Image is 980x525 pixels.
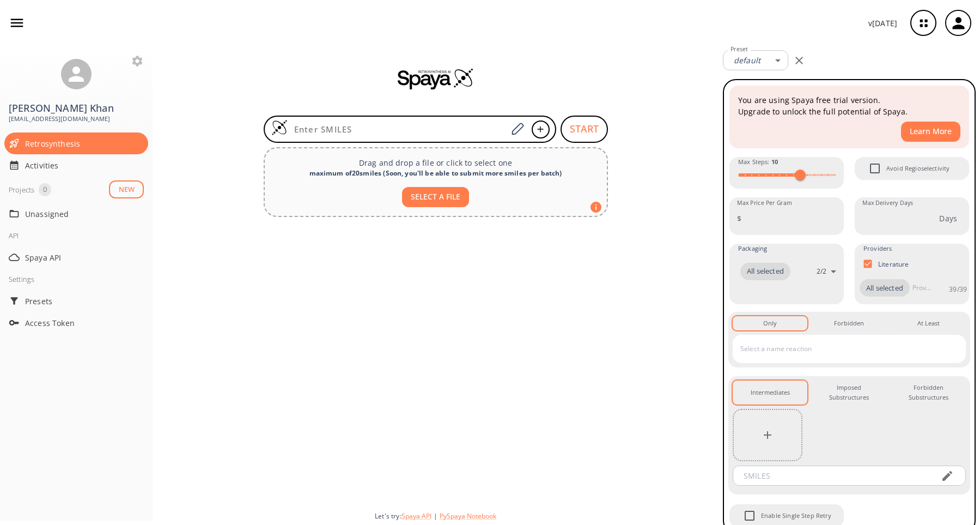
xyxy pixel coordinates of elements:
[917,318,940,328] div: At Least
[868,17,897,29] p: v [DATE]
[25,160,144,171] span: Activities
[561,116,608,143] button: START
[734,55,760,65] em: default
[820,383,878,403] div: Imposed Substructures
[4,132,148,154] div: Retrosynthesis
[402,187,469,207] button: SELECT A FILE
[812,381,886,405] button: Imposed Substructures
[25,208,144,220] span: Unassigned
[817,267,826,276] p: 2 / 2
[737,213,741,224] p: $
[440,511,496,521] button: PySpaya Notebook
[733,316,807,330] button: Only
[25,295,144,307] span: Presets
[273,157,598,168] p: Drag and drop a file or click to select one
[891,316,966,330] button: At Least
[740,266,790,277] span: All selected
[4,154,148,176] div: Activities
[834,318,864,328] div: Forbidden
[736,466,932,486] input: SMILES
[273,168,598,178] div: maximum of 20 smiles ( Soon, you'll be able to submit more smiles per batch )
[431,511,440,521] span: |
[812,316,886,330] button: Forbidden
[862,199,913,207] label: Max Delivery Days
[401,511,431,521] button: Spaya API
[939,213,957,224] p: Days
[25,317,144,329] span: Access Token
[4,290,148,312] div: Presets
[109,180,144,198] button: NEW
[901,122,960,142] button: Learn More
[863,157,886,180] span: Avoid Regioselectivity
[4,203,148,225] div: Unassigned
[9,183,34,196] div: Projects
[731,45,748,53] label: Preset
[878,260,909,269] p: Literature
[271,119,288,136] img: Logo Spaya
[288,124,508,135] input: Enter SMILES
[738,244,767,254] span: Packaging
[910,279,934,297] input: Provider name
[738,157,778,167] span: Max Steps :
[39,184,51,195] span: 0
[9,114,144,124] span: [EMAIL_ADDRESS][DOMAIN_NAME]
[751,388,790,397] div: Intermediates
[25,252,144,263] span: Spaya API
[891,381,966,405] button: Forbidden Substructures
[900,383,957,403] div: Forbidden Substructures
[860,283,910,294] span: All selected
[4,246,148,268] div: Spaya API
[863,244,892,254] span: Providers
[738,94,960,117] p: You are using Spaya free trial version. Upgrade to unlock the full potential of Spaya.
[949,285,967,294] p: 39 / 39
[771,158,778,166] strong: 10
[25,138,144,149] span: Retrosynthesis
[9,102,144,114] h3: [PERSON_NAME] Khan
[375,511,714,521] div: Let's try:
[886,164,949,173] span: Avoid Regioselectivity
[733,381,807,405] button: Intermediates
[737,199,792,207] label: Max Price Per Gram
[4,312,148,334] div: Access Token
[398,68,474,89] img: Spaya logo
[738,340,945,358] input: Select a name reaction
[763,318,777,328] div: Only
[761,511,832,521] span: Enable Single Step Retry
